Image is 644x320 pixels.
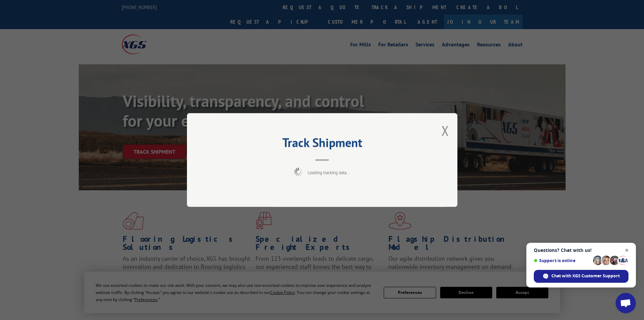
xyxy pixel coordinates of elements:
[308,170,350,175] span: Loading tracking data...
[534,248,628,253] span: Questions? Chat with us!
[221,138,424,151] h2: Track Shipment
[294,168,303,176] img: xgs-loading
[442,122,449,140] button: Close modal
[551,273,620,279] span: Chat with XGS Customer Support
[616,293,636,313] a: Open chat
[534,270,628,283] span: Chat with XGS Customer Support
[534,258,591,263] span: Support is online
